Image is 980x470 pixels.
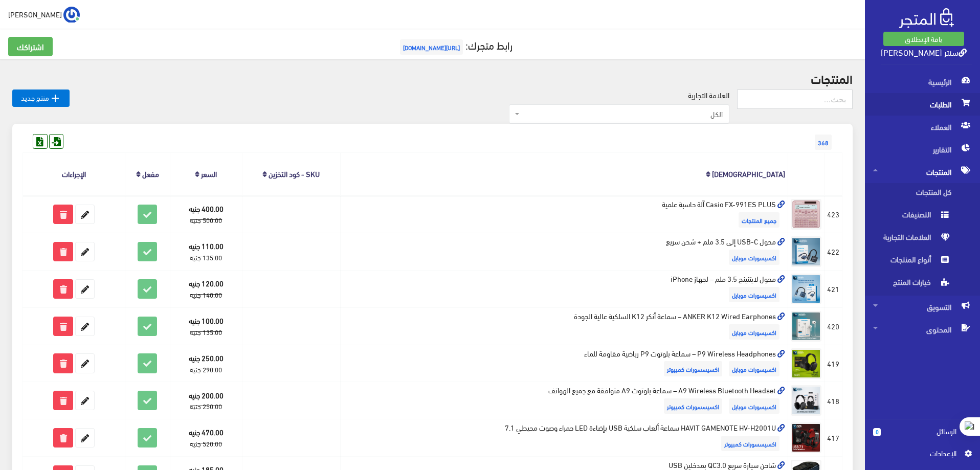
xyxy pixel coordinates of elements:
[664,361,722,376] span: اكسيسسورات كمبيوتر
[873,161,972,183] span: المنتجات
[190,400,222,412] strike: 250.00 جنيه
[201,166,217,181] a: السعر
[865,116,980,138] a: العملاء
[400,39,463,55] span: [URL][DOMAIN_NAME]
[190,288,222,301] strike: 140.00 جنيه
[881,447,956,459] span: اﻹعدادات
[190,326,222,338] strike: 135.00 جنيه
[825,307,842,345] td: 420
[190,214,222,226] strike: 500.00 جنيه
[397,35,513,54] a: رابط متجرك:[URL][DOMAIN_NAME]
[341,382,788,419] td: A9 Wireless Bluetooth Headset – سماعة بلوتوث A9 متوافقة مع جميع الهواتف
[825,419,842,457] td: 417
[190,251,222,263] strike: 135.00 جنيه
[23,153,125,195] th: الإجراءات
[8,8,62,20] span: [PERSON_NAME]
[688,89,729,101] label: العلامة التجارية
[825,233,842,271] td: 422
[865,161,980,183] a: المنتجات
[873,447,972,464] a: اﻹعدادات
[825,270,842,307] td: 421
[873,71,972,93] span: الرئيسية
[865,93,980,116] a: الطلبات
[873,426,972,447] a: 0 الرسائل
[865,206,980,228] a: التصنيفات
[522,109,723,119] span: الكل
[341,195,788,233] td: Casio FX-991ES PLUS آلة حاسبة علمية
[791,199,821,230] img: casio-fx-991es-plus-al-hasb-aalmy.jpg
[142,166,159,181] a: مفعل
[873,251,951,273] span: أنواع المنتجات
[49,92,61,104] i: 
[791,311,821,342] img: anker-k12-wired-earphones-smaaa-ankr-k12-alslky-aaaly-algod.png
[190,437,222,450] strike: 520.00 جنيه
[889,426,956,437] span: الرسائل
[873,93,972,116] span: الطلبات
[8,37,53,56] a: اشتراكك
[865,251,980,273] a: أنواع المنتجات
[873,183,951,206] span: كل المنتجات
[825,345,842,382] td: 419
[341,419,788,457] td: HAVIT GAMENOTE HV-H2001U سماعة ألعاب سلكية USB بإضاءة LED حمراء وصوت محيطي 7.1
[341,307,788,345] td: ANKER K12 Wired Earphones – سماعة أنكر K12 السلكية عالية الجودة
[12,72,853,85] h2: المنتجات
[170,233,242,271] td: 110.00 جنيه
[190,363,222,375] strike: 290.00 جنيه
[170,419,242,457] td: 470.00 جنيه
[170,270,242,307] td: 120.00 جنيه
[873,428,881,436] span: 0
[729,398,779,414] span: اكسيسورات موبايل
[63,7,80,23] img: ...
[873,318,972,341] span: المحتوى
[865,138,980,161] a: التقارير
[729,324,779,340] span: اكسيسورات موبايل
[170,307,242,345] td: 100.00 جنيه
[729,361,779,376] span: اكسيسورات موبايل
[721,436,779,451] span: اكسيسسورات كمبيوتر
[865,71,980,93] a: الرئيسية
[815,135,832,150] span: 368
[729,287,779,302] span: اكسيسورات موبايل
[341,233,788,271] td: محول USB-C إلى 3.5 ملم + شحن سريع
[899,8,954,28] img: .
[865,183,980,206] a: كل المنتجات
[791,385,821,416] img: a9-wireless-bluetooth-headset-smaaa-blototh-a9-mtoafk-maa-gmyaa-alhoatf.png
[664,398,722,414] span: اكسيسسورات كمبيوتر
[509,104,729,124] span: الكل
[791,236,821,267] img: mhol-master-cables-2-fy-1-usb-c-al-35-mlm-shhn-sryaa.png
[791,422,821,453] img: havit-gamenote-hv-h2001u-smaaa-alaaab-slky-usb-badaaa-led-hmraaa-osot-mhyty-71.png
[8,6,80,23] a: ... [PERSON_NAME]
[341,345,788,382] td: P9 Wireless Headphones – سماعة بلوتوث P9 رياضية مقاومة للماء
[712,166,785,181] a: [DEMOGRAPHIC_DATA]
[873,116,972,138] span: العملاء
[873,273,951,296] span: خيارات المنتج
[825,195,842,233] td: 423
[341,270,788,307] td: محول لايتنينج 3.5 ملم – لجهاز iPhone
[729,250,779,265] span: اكسيسورات موبايل
[873,138,972,161] span: التقارير
[791,348,821,379] img: p9-wireless-headphones-smaaa-blototh-p9-ryady-mkaom-llmaaa.png
[883,32,964,46] a: باقة الإنطلاق
[873,228,951,251] span: العلامات التجارية
[791,274,821,304] img: mhol-laytnyng-35-mlm-lghaz-iphone.png
[865,318,980,341] a: المحتوى
[170,195,242,233] td: 400.00 جنيه
[865,228,980,251] a: العلامات التجارية
[269,166,320,181] a: SKU - كود التخزين
[881,44,967,59] a: سنتر [PERSON_NAME]
[170,345,242,382] td: 250.00 جنيه
[170,382,242,419] td: 200.00 جنيه
[739,212,779,228] span: جميع المنتجات
[873,206,951,228] span: التصنيفات
[865,273,980,296] a: خيارات المنتج
[825,382,842,419] td: 418
[12,89,70,107] a: منتج جديد
[873,296,972,318] span: التسويق
[737,89,853,109] input: بحث...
